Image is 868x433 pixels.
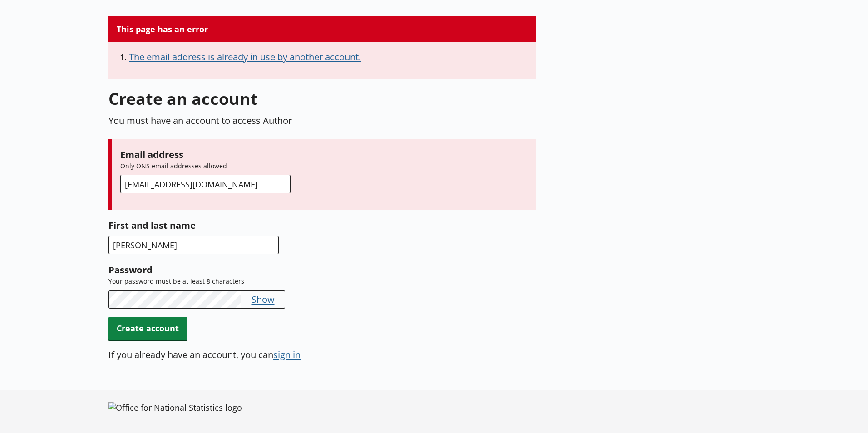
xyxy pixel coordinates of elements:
[108,277,536,286] p: Your password must be at least 8 characters
[108,262,536,277] label: Password
[108,402,242,413] img: Office for National Statistics logo
[120,147,528,162] label: Email address
[273,348,301,361] button: sign in
[120,162,528,171] p: Only ONS email addresses allowed
[108,114,536,127] p: You must have an account to access Author
[129,50,361,63] button: The email address is already in use by another account.
[252,293,275,305] button: Show
[108,317,187,340] button: Create account
[108,348,273,361] p: If you already have an account, you can
[108,218,536,232] label: First and last name
[108,88,536,110] h1: Create an account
